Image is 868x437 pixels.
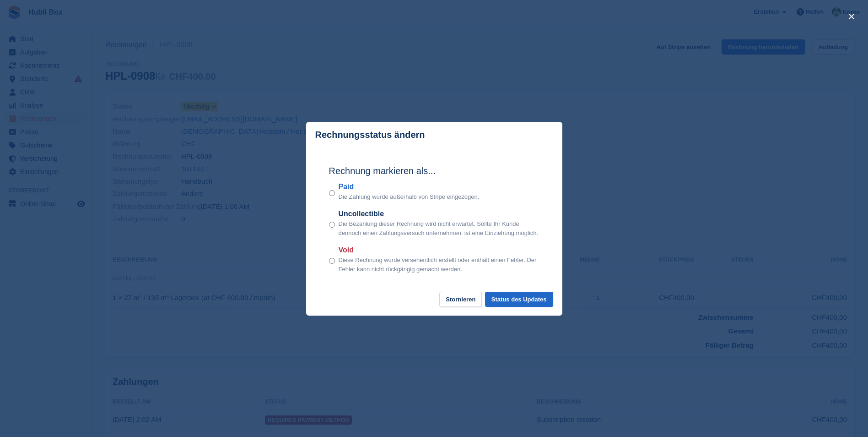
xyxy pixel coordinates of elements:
p: Die Zahlung wurde außerhalb von Stripe eingezogen. [339,192,480,202]
button: close [844,9,859,24]
button: Status des Updates [485,292,553,307]
p: Diese Rechnung wurde versehentlich erstellt oder enthält einen Fehler. Der Fehler kann nicht rück... [339,256,539,273]
p: Rechnungsstatus ändern [315,130,425,140]
label: Void [339,245,539,256]
label: Uncollectible [339,208,539,219]
button: Stornieren [439,292,482,307]
label: Paid [339,181,480,192]
h2: Rechnung markieren als... [329,164,539,178]
p: Die Bezahlung dieser Rechnung wird nicht erwartet. Sollte Ihr Kunde dennoch einen Zahlungsversuch... [339,219,539,237]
